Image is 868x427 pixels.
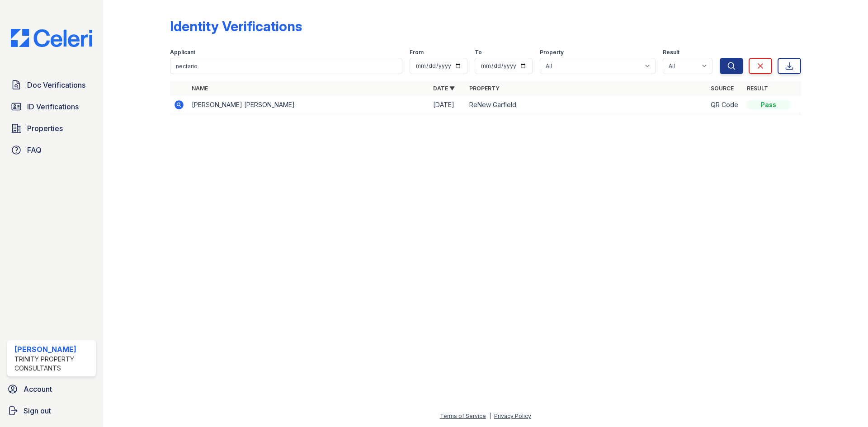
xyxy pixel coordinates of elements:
[433,85,455,92] a: Date ▼
[170,58,402,74] input: Search by name or phone number
[4,402,99,420] a: Sign out
[475,49,482,56] label: To
[466,96,707,114] td: ReNew Garfield
[663,49,679,56] label: Result
[410,49,424,56] label: From
[24,384,52,394] span: Account
[440,413,486,419] a: Terms of Service
[27,145,42,155] span: FAQ
[4,29,99,47] img: CE_Logo_Blue-a8612792a0a2168367f1c8372b55b34899dd931a85d93a1a3d3e32e68fde9ad4.png
[747,85,768,92] a: Result
[188,96,429,114] td: [PERSON_NAME] [PERSON_NAME]
[494,413,531,419] a: Privacy Policy
[14,355,92,373] div: Trinity Property Consultants
[7,76,96,94] a: Doc Verifications
[170,18,302,34] div: Identity Verifications
[192,85,208,92] a: Name
[170,49,195,56] label: Applicant
[7,141,96,159] a: FAQ
[4,380,99,398] a: Account
[489,413,491,419] div: |
[7,98,96,116] a: ID Verifications
[27,123,63,134] span: Properties
[14,344,92,355] div: [PERSON_NAME]
[429,96,466,114] td: [DATE]
[540,49,564,56] label: Property
[27,101,79,112] span: ID Verifications
[747,100,790,109] div: Pass
[27,80,85,90] span: Doc Verifications
[7,119,96,137] a: Properties
[469,85,500,92] a: Property
[711,85,734,92] a: Source
[24,405,51,416] span: Sign out
[707,96,743,114] td: QR Code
